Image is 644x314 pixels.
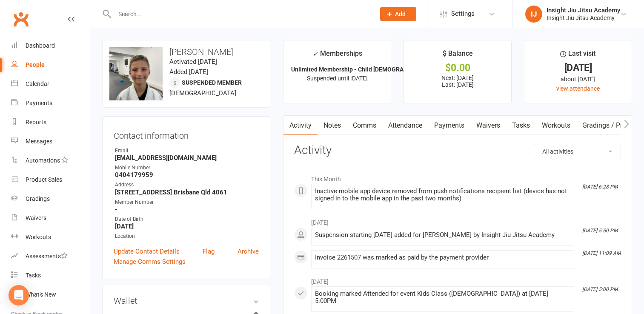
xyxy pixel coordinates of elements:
a: Attendance [382,116,428,135]
div: Location [115,232,259,240]
a: Automations [11,151,90,170]
div: Product Sales [26,176,62,183]
a: view attendance [556,85,600,92]
a: Archive [238,246,259,257]
div: Automations [26,157,60,164]
a: Comms [347,116,382,135]
div: Invoice 2261507 was marked as paid by the payment provider [315,254,570,261]
strong: 0404179959 [115,171,259,179]
i: [DATE] 6:28 PM [582,184,618,190]
time: Activated [DATE] [169,58,217,66]
div: Tasks [26,272,41,279]
a: Waivers [11,208,90,228]
a: Notes [318,116,347,135]
div: Mobile Number [115,164,259,172]
a: Tasks [11,266,90,285]
div: Insight Jiu Jitsu Academy [547,14,620,22]
div: Insight Jiu Jitsu Academy [547,6,620,14]
img: image1722841132.png [109,47,163,100]
strong: [DATE] [115,223,259,230]
div: Suspension starting [DATE] added for [PERSON_NAME] by Insight Jiu Jitsu Academy [315,231,570,239]
h3: Wallet [114,296,259,305]
a: Calendar [11,74,90,94]
div: Inactive mobile app device removed from push notifications recipient list (device has not signed ... [315,188,570,202]
div: Date of Birth [115,215,259,223]
span: Add [395,11,406,17]
div: IJ [525,6,542,23]
li: This Month [294,170,621,184]
time: Added [DATE] [169,68,208,76]
a: Update Contact Details [114,246,180,257]
a: Manage Comms Settings [114,257,186,267]
h3: Contact information [114,128,259,140]
a: Dashboard [11,36,90,55]
div: What's New [26,291,56,298]
div: Payments [26,100,52,106]
div: Reports [26,119,46,126]
i: [DATE] 5:00 PM [582,286,618,292]
a: Workouts [11,228,90,247]
div: People [26,61,45,68]
div: Waivers [26,214,46,221]
a: Payments [428,116,470,135]
a: Clubworx [10,9,31,30]
i: ✓ [312,50,318,58]
div: Messages [26,138,52,145]
div: about [DATE] [532,74,624,84]
a: What's New [11,285,90,304]
div: Assessments [26,253,68,260]
div: Last visit [560,48,595,63]
a: Gradings [11,189,90,208]
li: [DATE] [294,214,621,227]
strong: [EMAIL_ADDRESS][DOMAIN_NAME] [115,154,259,162]
div: [DATE] [532,63,624,72]
div: Workouts [26,234,51,240]
div: Gradings [26,195,50,202]
span: Suspended member [182,79,242,86]
a: Reports [11,113,90,132]
button: Add [380,7,416,21]
span: Suspended until [DATE] [307,75,368,82]
input: Search... [112,8,369,20]
li: [DATE] [294,273,621,286]
div: Calendar [26,80,49,87]
div: Memberships [312,48,362,64]
div: $0.00 [412,63,504,72]
p: Next: [DATE] Last: [DATE] [412,74,504,88]
div: Address [115,181,259,189]
a: Flag [203,246,215,257]
a: Assessments [11,247,90,266]
a: Product Sales [11,170,90,189]
i: [DATE] 5:50 PM [582,228,618,234]
a: Waivers [470,116,506,135]
a: Payments [11,94,90,113]
div: Dashboard [26,42,55,49]
div: Member Number [115,198,259,206]
a: Workouts [536,116,576,135]
div: Open Intercom Messenger [9,285,29,305]
strong: [STREET_ADDRESS] Brisbane Qld 4061 [115,188,259,196]
i: [DATE] 11:09 AM [582,250,621,256]
a: Activity [283,116,318,135]
span: [DEMOGRAPHIC_DATA] [169,89,236,97]
div: $ Balance [443,48,473,63]
a: Messages [11,132,90,151]
h3: [PERSON_NAME] [109,47,263,57]
div: Booking marked Attended for event Kids Class ([DEMOGRAPHIC_DATA]) at [DATE] 5:00PM [315,290,570,305]
div: Email [115,147,259,155]
strong: Unlimited Membership - Child [DEMOGRAPHIC_DATA]% off [291,66,449,73]
a: People [11,55,90,74]
h3: Activity [294,144,621,157]
strong: - [115,206,259,213]
span: Settings [451,4,475,23]
a: Tasks [506,116,536,135]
